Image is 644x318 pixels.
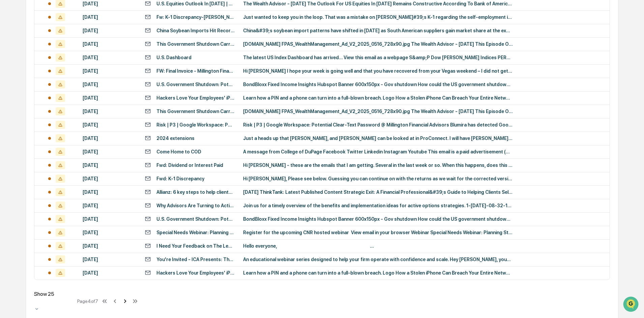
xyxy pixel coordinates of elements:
[83,14,137,20] div: [DATE]
[7,98,12,104] div: 🔎
[243,28,513,33] div: China&#39;s soybean import patterns have shifted in [DATE] as South American suppliers gain marke...
[156,136,195,141] div: 2024 extensions
[7,85,12,91] div: 🖐️
[83,28,137,33] div: [DATE]
[243,176,513,181] div: Hi [PERSON_NAME], Please see below. Guessing you can continue on with the returns as we wait for ...
[622,296,641,314] iframe: Open customer support
[83,95,137,101] div: [DATE]
[156,270,235,276] div: Hackers Love Your Employees' iPhones
[156,243,235,249] div: I Need Your Feedback on The Lead-Lag Report
[156,163,223,168] div: Fwd: Dividend or Interest Paid
[83,82,137,87] div: [DATE]
[243,189,513,195] div: [DATE] ThinkTank: Latest Published Content Strategic Exit: A Financial Professional&#39;s Guide t...
[156,203,235,208] div: Why Advisors Are Turning to Active Options Strategies [VettaFi Webcast - [DATE] 2pm EST]
[115,54,123,62] button: Start new chat
[83,163,137,168] div: [DATE]
[83,55,137,60] div: [DATE]
[49,85,54,91] div: 🗄️
[83,230,137,235] div: [DATE]
[13,85,43,92] span: Preclearance
[156,122,235,128] div: Risk | P3 | Google Workspace: Potential Clear-Text Password @ Millington Financial Advisors
[83,109,137,114] div: [DATE]
[243,163,513,168] div: Hi [PERSON_NAME] - these are the emails that I am getting. Several in the last week or so. When t...
[243,82,513,87] div: BondBloxx Fixed Income Insights Hubspot Banner 600x150px - Gov shutdown How could the US governme...
[243,136,513,141] div: Just a heads up that [PERSON_NAME], and [PERSON_NAME] can be looked at in ProConnect. I will have...
[4,95,45,107] a: 🔎Data Lookup
[83,216,137,222] div: [DATE]
[156,41,235,47] div: This Government Shutdown Carries Fresh Risks | FAres Acquires Stake In EP Wealth | Former [PERSON...
[83,1,137,6] div: [DATE]
[83,203,137,208] div: [DATE]
[83,122,137,128] div: [DATE]
[156,55,192,60] div: U.S. Dashboard
[56,85,84,92] span: Attestations
[243,149,513,154] div: A message from College of DuPage Facebook Twitter Linkedin Instagram Youtube This email is a paid...
[77,298,98,304] div: Page 4 of 7
[156,28,235,33] div: China Soybean Imports Hit Record High as the US Loses Market Share
[13,98,42,104] span: Data Lookup
[243,95,513,101] div: Learn how a PIN and a phone can turn into a full-blown breach. Logo How a Stolen iPhone Can Breac...
[243,203,513,208] div: Join us for a timely overview of the benefits and implementation ideas for active options strateg...
[46,82,86,94] a: 🗄️Attestations
[243,230,513,235] div: Register for the upcoming CNR hosted webinar ͏ View email in your browser Webinar Special Needs W...
[83,270,137,276] div: [DATE]
[83,41,137,47] div: [DATE]
[156,1,235,6] div: U.S. Equities Outlook In [DATE] | Former Advisor Gets Three Years In Prison | Wealthfront Officia...
[156,176,204,181] div: Fwd: K-1 Discrepancy
[4,82,46,94] a: 🖐️Preclearance
[7,51,19,64] img: 1746055101610-c473b297-6a78-478c-a979-82029cc54cd1
[156,109,235,114] div: This Government Shutdown Carries Fresh Risks | FAres Acquires Stake In EP Wealth | Former [PERSON...
[156,149,201,154] div: Come Home to COD
[243,1,513,6] div: The Wealth Advisor - [DATE] The Outlook For US Equities In [DATE] Remains Constructive According ...
[243,122,513,128] div: Risk | P3 | Google Workspace: Potential Clear-Text Password @ Millington Financial Advisors Blumi...
[83,68,137,74] div: [DATE]
[23,51,111,58] div: Start new chat
[156,257,235,262] div: You're Invited - ICA Presents: The Bears & The Bees
[83,136,137,141] div: [DATE]
[83,189,137,195] div: [DATE]
[83,257,137,262] div: [DATE]
[243,243,513,249] div: Hello everyone, ͏ ͏ ͏ ͏ ͏ ͏ ͏ ͏ ͏ ͏ ͏ ͏ ͏ ͏ ͏ ͏ ͏ ͏ ͏ ͏ ͏ ͏ ͏ ͏ ͏ ͏ ͏ ͏ ͏ ͏ ͏ ͏ ͏ ͏ ͏ ͏ ͏ ͏ ͏ ͏ ͏...
[156,95,235,101] div: Hackers Love Your Employees' iPhones
[83,176,137,181] div: [DATE]
[243,68,513,74] div: Hi [PERSON_NAME] I hope your week is going well and that you have recovered from your Vegas weeke...
[243,14,513,20] div: Just wanted to keep you in the loop. That was a mistake on [PERSON_NAME]#39;s K-1 regarding the s...
[156,68,235,74] div: FW: Final Invoice - Millington Financial
[156,189,235,195] div: Allianz: 6 key steps to help clients sell their practice. And more...
[156,82,235,87] div: U.S. Government Shutdown: Potential Impact on Bond Markets
[156,230,235,235] div: Special Needs Webinar: Planning Starts with the Right Conversation – [DATE]
[83,243,137,249] div: [DATE]
[7,14,123,25] p: How can we help?
[243,270,513,276] div: Learn how a PIN and a phone can turn into a full-blown breach. Logo How a Stolen iPhone Can Breac...
[156,216,235,222] div: U.S. Government Shutdown: Potential Impact on Bond Markets
[243,41,513,47] div: [DOMAIN_NAME] FPAS_WealthManagement_Ad_V2_2025_0516_728x90.jpg The Wealth Advisor - [DATE] This E...
[48,114,82,119] a: Powered byPylon
[243,257,513,262] div: An educational webinar series designed to help your firm operate with confidence and scale. Hey [...
[83,149,137,154] div: [DATE]
[243,55,513,60] div: The latest US Index Dashboard has arrived… View this email as a webpage S&amp;P Dow [PERSON_NAME]...
[67,114,82,119] span: Pylon
[156,14,235,20] div: Fw: K-1 Discrepancy-[PERSON_NAME]
[34,291,75,297] div: Show 25
[243,216,513,222] div: BondBloxx Fixed Income Insights Hubspot Banner 600x150px - Gov shutdown How could the US governme...
[243,109,513,114] div: [DOMAIN_NAME] FPAS_WealthManagement_Ad_V2_2025_0516_728x90.jpg The Wealth Advisor - [DATE] This E...
[23,58,85,64] div: We're available if you need us!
